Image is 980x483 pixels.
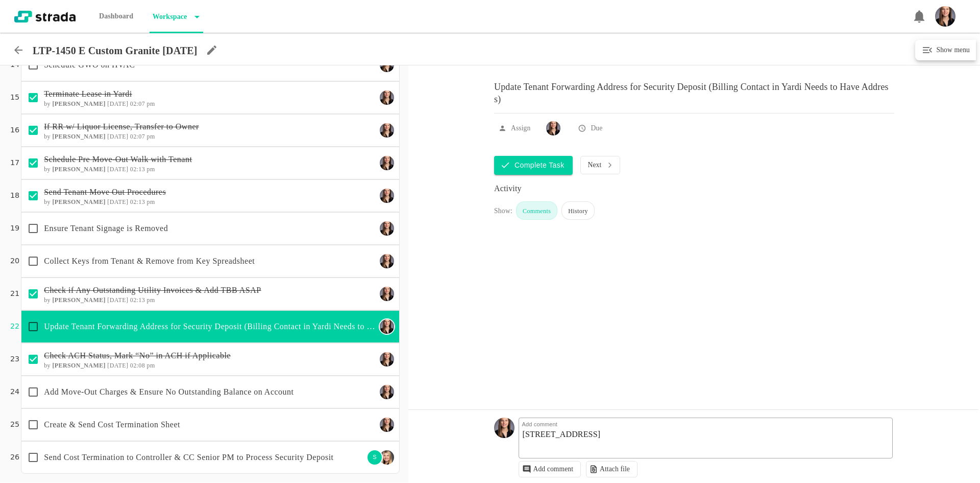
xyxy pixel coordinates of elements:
[380,90,394,105] img: Ty Depies
[935,6,955,27] img: Headshot_Vertical.jpg
[44,296,376,304] h6: by [DATE] 02:13 pm
[10,223,19,234] p: 19
[44,419,376,431] p: Create & Send Cost Termination Sheet
[44,451,364,464] p: Send Cost Termination to Controller & CC Senior PM to Process Security Deposit
[380,221,394,236] img: Ty Depies
[150,7,187,27] p: Workspace
[10,125,19,136] p: 16
[52,166,106,173] b: [PERSON_NAME]
[380,123,394,137] img: Ty Depies
[380,352,394,366] img: Ty Depies
[380,156,394,170] img: Ty Depies
[44,386,376,398] p: Add Move-Out Charges & Ensure No Outstanding Balance on Account
[44,153,376,166] p: Schedule Pre Move-Out Walk with Tenant
[44,284,376,296] p: Check if Any Outstanding Utility Invoices & Add TBB ASAP
[10,354,19,365] p: 23
[934,44,970,56] h6: Show menu
[380,189,394,203] img: Ty Depies
[10,157,19,169] p: 17
[44,222,376,235] p: Ensure Tenant Signage is Removed
[380,418,394,432] img: Ty Depies
[516,201,557,220] div: Comments
[44,166,376,173] h6: by [DATE] 02:13 pm
[494,73,894,105] p: Update Tenant Forwarding Address for Security Deposit (Billing Contact in Yardi Needs to Have Add...
[10,256,19,267] p: 20
[96,6,136,27] p: Dashboard
[44,320,376,333] p: Update Tenant Forwarding Address for Security Deposit (Billing Contact in Yardi Needs to Have Add...
[44,255,376,267] p: Collect Keys from Tenant & Remove from Key Spreadsheet
[588,161,602,169] p: Next
[533,465,574,473] p: Add comment
[380,450,394,465] img: Maggie Keasling
[494,182,894,195] div: Activity
[520,418,819,430] p: Add comment
[52,198,106,205] b: [PERSON_NAME]
[561,201,595,220] div: History
[44,100,376,107] h6: by [DATE] 02:07 pm
[600,465,630,473] p: Attach file
[10,419,19,430] p: 25
[380,319,394,334] img: Ty Depies
[380,385,394,399] img: Ty Depies
[546,121,560,135] img: Ty Depies
[10,92,19,103] p: 15
[44,186,376,198] p: Send Tenant Move Out Procedures
[380,287,394,301] img: Ty Depies
[380,254,394,268] img: Ty Depies
[52,133,106,140] b: [PERSON_NAME]
[10,386,19,398] p: 24
[44,88,376,100] p: Terminate Lease in Yardi
[44,362,376,369] h6: by [DATE] 02:08 pm
[366,449,383,466] div: S
[511,123,530,133] p: Assign
[44,133,376,140] h6: by [DATE] 02:07 pm
[33,44,198,57] p: LTP-1450 E Custom Granite [DATE]
[10,190,19,201] p: 18
[591,123,602,133] p: Due
[494,156,573,175] button: Complete Task
[14,11,76,22] img: strada-logo
[44,198,376,205] h6: by [DATE] 02:13 pm
[10,452,19,463] p: 26
[494,206,512,220] div: Show:
[494,418,514,438] img: Headshot_Vertical.jpg
[44,121,376,133] p: If RR w/ Liquor License, Transfer to Owner
[10,321,19,332] p: 22
[10,288,19,300] p: 21
[52,296,106,304] b: [PERSON_NAME]
[52,100,106,107] b: [PERSON_NAME]
[52,362,106,369] b: [PERSON_NAME]
[44,350,376,362] p: Check ACH Status, Mark “No” in ACH if Applicable
[521,428,894,458] textarea: [STREET_ADDRESS]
